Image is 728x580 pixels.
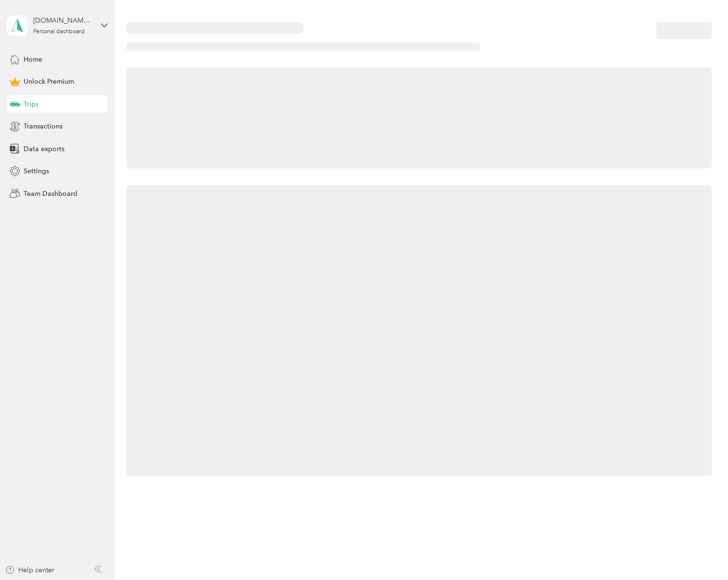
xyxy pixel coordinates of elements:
span: Data exports [24,144,64,154]
span: Trips [24,99,38,109]
span: Unlock Premium [24,77,74,87]
span: Settings [24,166,49,176]
div: Personal dashboard [33,29,85,35]
div: [DOMAIN_NAME][EMAIL_ADDRESS][DOMAIN_NAME] [33,15,93,26]
span: Transactions [24,121,63,131]
button: Help center [5,565,54,575]
span: Team Dashboard [24,189,77,199]
span: Home [24,54,42,64]
iframe: Everlance-gr Chat Button Frame [674,526,728,580]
